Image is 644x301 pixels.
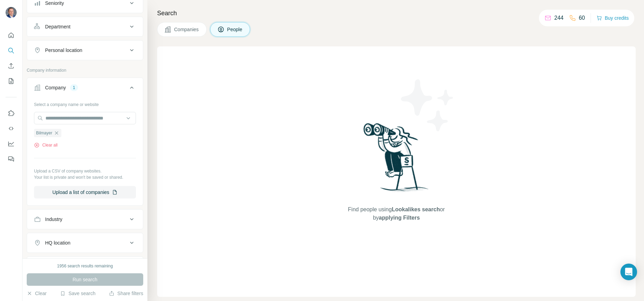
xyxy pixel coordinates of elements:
p: Your list is private and won't be saved or shared. [34,174,136,180]
div: Open Intercom Messenger [620,264,637,280]
button: Company1 [27,79,143,99]
button: Clear [27,290,46,297]
span: Bilmayer [36,130,52,136]
button: Industry [27,211,143,228]
span: Find people using or by [341,205,452,222]
div: Department [45,23,70,30]
button: Share filters [109,290,143,297]
p: Upload a CSV of company websites. [34,168,136,174]
div: Company [45,84,66,91]
button: HQ location [27,234,143,251]
button: Buy credits [596,13,629,23]
div: Industry [45,216,62,223]
button: Upload a list of companies [34,186,136,198]
button: Annual revenue ($) [27,258,143,275]
button: Use Surfe API [6,122,17,135]
button: Save search [60,290,95,297]
div: 1 [70,85,78,91]
button: Quick start [6,29,17,42]
span: Lookalikes search [392,206,440,212]
p: Company information [27,67,143,73]
button: Department [27,18,143,35]
button: Feedback [6,153,17,165]
div: Select a company name or website [34,99,136,108]
p: 60 [579,14,585,22]
button: Search [6,44,17,57]
button: Use Surfe on LinkedIn [6,107,17,119]
div: 1956 search results remaining [57,263,113,269]
button: Enrich CSV [6,60,17,72]
button: Dashboard [6,138,17,150]
div: HQ location [45,239,70,246]
span: applying Filters [379,215,420,221]
button: Personal location [27,42,143,59]
div: Personal location [45,47,82,54]
button: Clear all [34,142,58,148]
span: Companies [174,26,199,33]
p: 244 [554,14,564,22]
button: My lists [6,75,17,87]
h4: Search [157,8,636,18]
img: Surfe Illustration - Stars [396,74,459,136]
img: Surfe Illustration - Woman searching with binoculars [360,121,432,198]
span: People [227,26,243,33]
img: Avatar [6,7,17,18]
